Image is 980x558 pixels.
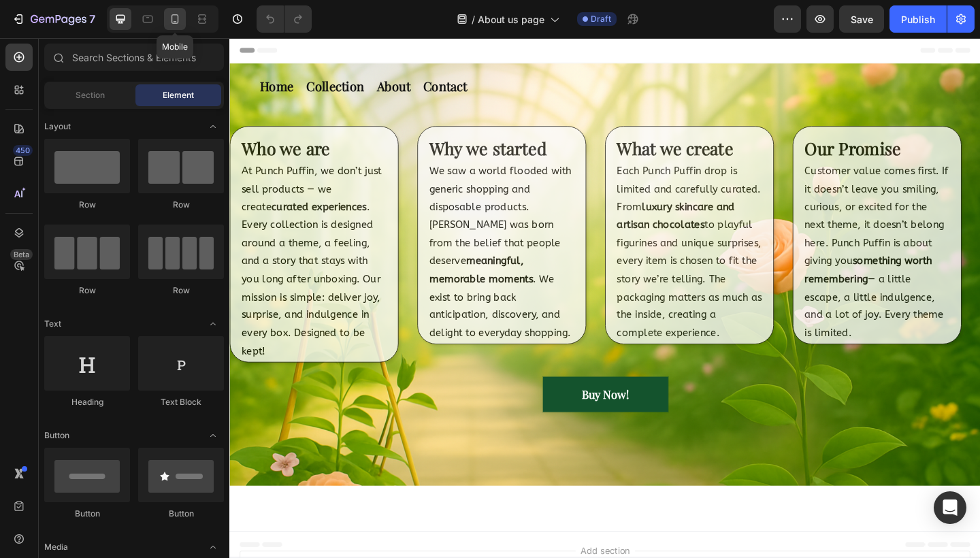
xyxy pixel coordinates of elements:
span: Text [44,318,61,330]
div: Button [138,508,224,520]
span: Save [851,14,873,25]
span: Button [44,429,69,442]
div: Row [138,199,224,211]
div: Row [138,284,224,297]
span: Section [76,89,105,101]
p: 7 [89,11,95,27]
span: About us page [478,12,544,27]
h2: What we create [420,108,581,134]
span: Element [163,89,194,101]
span: / [472,12,475,27]
div: Open Intercom Messenger [934,491,966,524]
p: Each Punch Puffin drop is limited and carefully curated. From to playful figurines and unique sur... [421,135,579,331]
div: Button [44,508,130,520]
iframe: Design area [229,38,980,558]
button: Publish [889,5,947,33]
strong: Buy Now! [383,380,435,396]
input: Search Sections & Elements [44,44,224,71]
span: Toggle open [202,536,224,558]
div: 450 [13,145,33,156]
button: <p><strong>Buy Now!</strong></p> [341,369,477,407]
button: Save [839,5,884,33]
strong: luxury skincare and artisan chocolates [421,178,549,210]
span: Toggle open [202,313,224,335]
h2: Our Promise [624,108,785,134]
span: Layout [44,120,71,133]
p: Customer value comes first. If it doesn’t leave you smiling, curious, or excited for the next the... [625,135,783,331]
span: Draft [591,13,611,25]
span: Media [44,541,68,553]
strong: something worth remembering [625,236,764,269]
div: Beta [10,249,33,260]
span: Toggle open [202,116,224,137]
div: Row [44,199,130,211]
div: Publish [901,12,935,27]
div: Row [44,284,130,297]
div: Heading [44,396,130,408]
span: Toggle open [202,425,224,446]
div: Undo/Redo [257,5,312,33]
button: 7 [5,5,101,33]
div: Text Block [138,396,224,408]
